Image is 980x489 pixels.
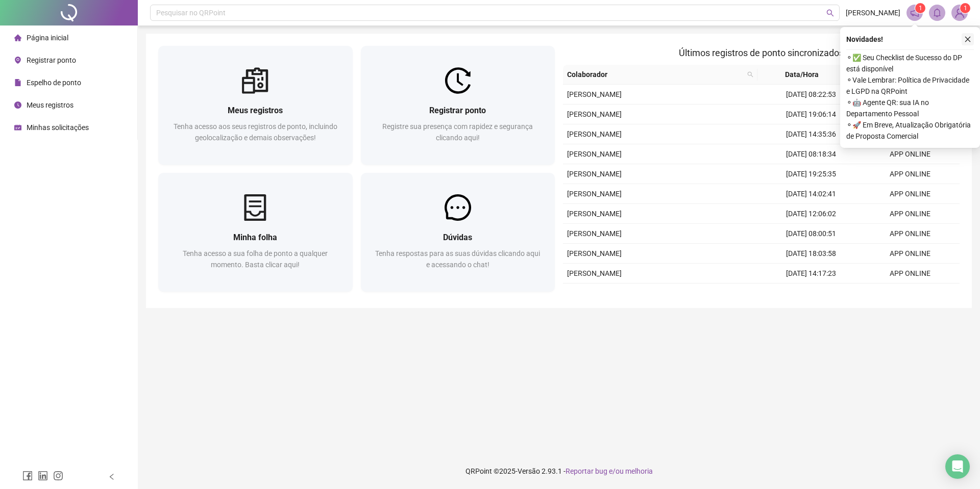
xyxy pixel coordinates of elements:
span: [PERSON_NAME] [567,110,622,118]
span: ⚬ Vale Lembrar: Política de Privacidade e LGPD na QRPoint [846,74,974,97]
span: Minhas solicitações [27,123,89,132]
a: Registrar pontoRegistre sua presença com rapidez e segurança clicando aqui! [361,46,555,165]
span: [PERSON_NAME] [567,210,622,218]
span: Espelho de ponto [27,79,81,87]
span: home [14,34,21,41]
span: search [747,71,753,78]
span: 1 [964,5,967,12]
span: Página inicial [27,34,68,42]
span: instagram [53,471,63,481]
td: [DATE] 08:00:51 [762,224,861,244]
span: Últimos registros de ponto sincronizados [679,47,844,58]
span: Tenha respostas para as suas dúvidas clicando aqui e acessando o chat! [375,249,540,269]
td: APP ONLINE [861,284,960,303]
span: Colaborador [567,69,743,80]
span: ⚬ 🚀 Em Breve, Atualização Obrigatória de Proposta Comercial [846,119,974,142]
span: Reportar bug e/ou melhoria [566,467,653,475]
span: [PERSON_NAME] [567,90,622,98]
td: [DATE] 14:02:41 [762,184,861,204]
sup: Atualize o seu contato no menu Meus Dados [960,3,970,13]
td: [DATE] 08:22:53 [762,85,861,105]
td: APP ONLINE [861,144,960,164]
span: Novidades ! [846,34,883,45]
th: Data/Hora [757,65,855,85]
span: bell [933,8,942,17]
span: [PERSON_NAME] [846,7,900,18]
td: APP ONLINE [861,164,960,184]
a: Minha folhaTenha acesso a sua folha de ponto a qualquer momento. Basta clicar aqui! [158,173,353,292]
span: [PERSON_NAME] [567,130,622,138]
span: [PERSON_NAME] [567,269,622,277]
td: [DATE] 12:06:02 [762,204,861,224]
span: search [745,67,755,82]
td: [DATE] 14:17:23 [762,264,861,284]
span: schedule [14,124,21,131]
span: ⚬ 🤖 Agente QR: sua IA no Departamento Pessoal [846,97,974,119]
footer: QRPoint © 2025 - 2.93.1 - [138,453,980,489]
td: APP ONLINE [861,244,960,264]
td: [DATE] 12:06:03 [762,284,861,303]
span: facebook [22,471,33,481]
span: [PERSON_NAME] [567,170,622,178]
span: Meus registros [27,101,73,109]
td: APP ONLINE [861,184,960,204]
span: Registrar ponto [429,106,486,115]
span: notification [910,8,919,17]
td: [DATE] 19:25:35 [762,164,861,184]
span: Registre sua presença com rapidez e segurança clicando aqui! [382,122,533,142]
span: [PERSON_NAME] [567,229,622,238]
span: Data/Hora [762,69,843,80]
td: APP ONLINE [861,264,960,284]
span: [PERSON_NAME] [567,150,622,158]
span: ⚬ ✅ Seu Checklist de Sucesso do DP está disponível [846,52,974,74]
span: Minha folha [233,233,277,242]
a: Meus registrosTenha acesso aos seus registros de ponto, incluindo geolocalização e demais observa... [158,46,353,165]
td: [DATE] 14:35:36 [762,124,861,144]
td: [DATE] 18:03:58 [762,244,861,264]
span: 1 [919,5,922,12]
span: Dúvidas [443,233,472,242]
span: close [964,36,971,43]
span: [PERSON_NAME] [567,249,622,258]
span: linkedin [38,471,48,481]
td: [DATE] 08:18:34 [762,144,861,164]
div: Open Intercom Messenger [945,454,970,479]
span: environment [14,57,21,64]
img: 87473 [952,5,967,20]
span: Versão [518,467,540,475]
span: search [826,9,834,17]
td: [DATE] 19:06:14 [762,105,861,124]
sup: 1 [915,3,925,13]
span: Registrar ponto [27,56,76,64]
span: Meus registros [228,106,283,115]
span: Tenha acesso a sua folha de ponto a qualquer momento. Basta clicar aqui! [183,249,328,269]
span: Tenha acesso aos seus registros de ponto, incluindo geolocalização e demais observações! [174,122,337,142]
span: file [14,79,21,86]
span: clock-circle [14,101,21,109]
span: left [108,473,115,480]
td: APP ONLINE [861,204,960,224]
span: [PERSON_NAME] [567,190,622,198]
td: APP ONLINE [861,224,960,244]
a: DúvidasTenha respostas para as suas dúvidas clicando aqui e acessando o chat! [361,173,555,292]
